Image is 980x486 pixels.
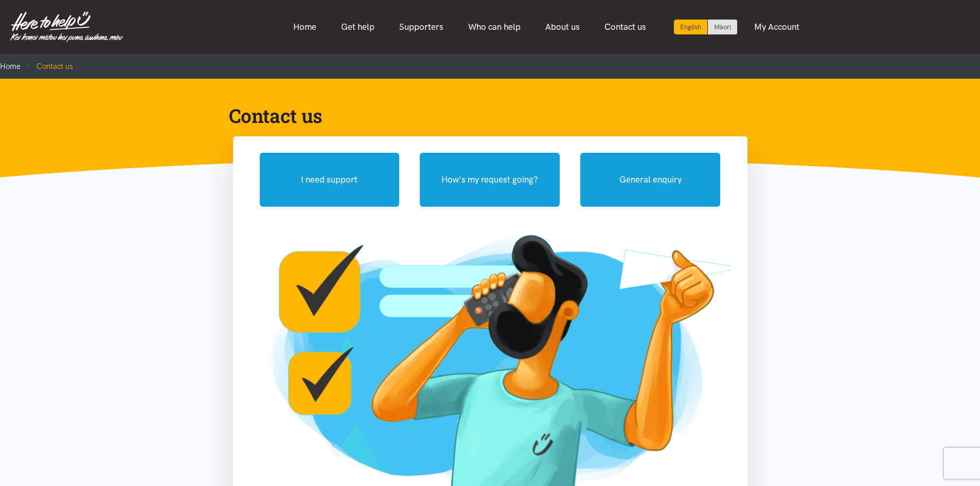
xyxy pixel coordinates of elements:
a: Who can help [456,16,533,38]
a: Contact us [592,16,658,38]
button: General enquiry [580,153,720,207]
button: How's my request going? [420,153,560,207]
a: My Account [742,16,812,38]
h1: Contact us [229,103,735,128]
div: Language toggle [674,20,738,34]
a: Switch to Te Reo Māori [708,20,737,34]
a: About us [533,16,592,38]
img: Home [10,11,123,42]
a: Get help [329,16,387,38]
div: Current language [674,20,708,34]
button: I need support [260,153,400,207]
a: Home [281,16,329,38]
li: Contact us [21,60,73,73]
a: Supporters [387,16,456,38]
